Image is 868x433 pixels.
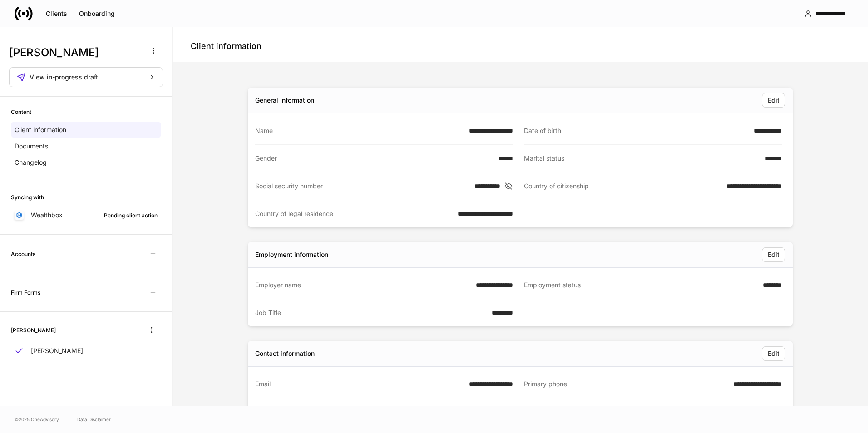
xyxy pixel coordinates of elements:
[255,250,328,259] div: Employment information
[9,67,163,87] button: View in-progress draft
[255,379,464,389] div: Email
[255,126,464,135] div: Name
[11,288,40,297] h6: Firm Forms
[524,182,721,191] div: Country of citizenship
[11,193,44,202] h6: Syncing with
[255,209,452,218] div: Country of legal residence
[77,416,111,423] a: Data Disclaimer
[11,326,56,335] h6: [PERSON_NAME]
[15,158,47,167] p: Changelog
[40,6,73,21] button: Clients
[255,280,470,290] div: Employer name
[762,346,785,361] button: Edit
[524,126,748,135] div: Date of birth
[31,346,83,355] p: [PERSON_NAME]
[15,125,66,134] p: Client information
[11,207,161,223] a: WealthboxPending client action
[11,154,161,171] a: Changelog
[73,6,121,21] button: Onboarding
[255,182,469,191] div: Social security number
[104,211,158,220] div: Pending client action
[11,138,161,154] a: Documents
[11,122,161,138] a: Client information
[30,74,98,80] span: View in-progress draft
[79,10,115,17] div: Onboarding
[145,284,161,300] span: Unavailable with outstanding requests for information
[15,416,59,423] span: © 2025 OneAdvisory
[9,45,140,60] h3: [PERSON_NAME]
[46,10,67,17] div: Clients
[11,108,31,116] h6: Content
[255,96,314,105] div: General information
[145,246,161,262] span: Unavailable with outstanding requests for information
[762,93,785,108] button: Edit
[768,350,779,357] div: Edit
[768,97,779,103] div: Edit
[524,280,757,290] div: Employment status
[768,251,779,258] div: Edit
[31,211,63,220] p: Wealthbox
[255,154,493,163] div: Gender
[762,247,785,262] button: Edit
[524,379,728,389] div: Primary phone
[191,41,261,52] h4: Client information
[15,142,48,151] p: Documents
[255,308,486,317] div: Job Title
[11,250,35,258] h6: Accounts
[11,343,161,359] a: [PERSON_NAME]
[524,154,759,163] div: Marital status
[255,349,315,358] div: Contact information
